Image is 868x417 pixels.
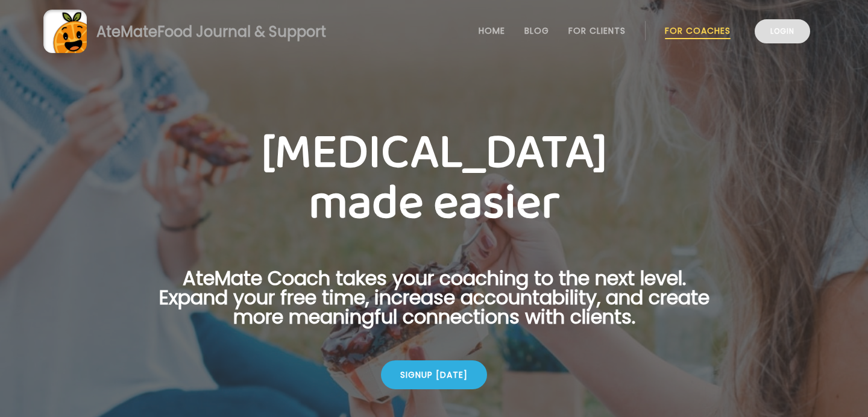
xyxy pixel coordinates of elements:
[157,22,326,42] span: Food Journal & Support
[140,128,728,229] h1: [MEDICAL_DATA] made easier
[665,26,731,36] a: For Coaches
[381,360,487,389] div: Signup [DATE]
[479,26,505,36] a: Home
[43,10,825,53] a: AteMateFood Journal & Support
[87,21,326,42] div: AteMate
[755,19,810,43] a: Login
[568,26,626,36] a: For Clients
[524,26,549,36] a: Blog
[140,269,728,341] p: AteMate Coach takes your coaching to the next level. Expand your free time, increase accountabili...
